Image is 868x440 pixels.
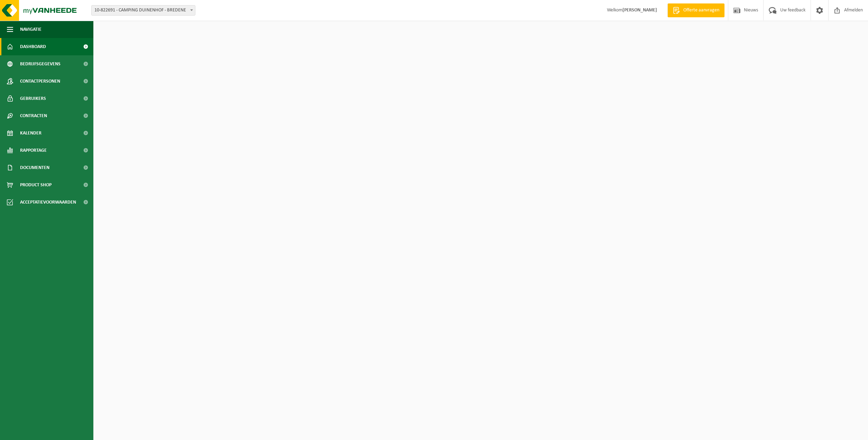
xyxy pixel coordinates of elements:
[682,7,721,14] span: Offerte aanvragen
[20,55,61,73] span: Bedrijfsgegevens
[622,8,657,13] strong: [PERSON_NAME]
[20,107,47,124] span: Contracten
[20,21,41,38] span: Navigatie
[20,159,49,176] span: Documenten
[92,6,195,15] span: 10-822691 - CAMPING DUINENHOF - BREDENE
[20,38,46,55] span: Dashboard
[20,124,41,142] span: Kalender
[20,90,46,107] span: Gebruikers
[20,194,76,211] span: Acceptatievoorwaarden
[667,3,724,17] a: Offerte aanvragen
[20,142,47,159] span: Rapportage
[20,176,52,194] span: Product Shop
[91,5,195,16] span: 10-822691 - CAMPING DUINENHOF - BREDENE
[20,73,60,90] span: Contactpersonen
